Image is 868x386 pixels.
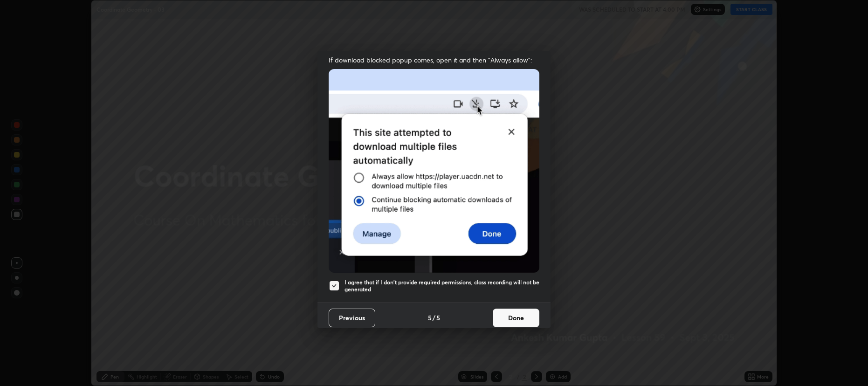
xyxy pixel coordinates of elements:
button: Done [493,309,539,327]
h4: 5 [436,313,440,323]
h4: 5 [428,313,432,323]
span: If download blocked popup comes, open it and then "Always allow": [329,55,539,64]
img: downloads-permission-blocked.gif [329,69,539,273]
h5: I agree that if I don't provide required permissions, class recording will not be generated [344,279,539,293]
button: Previous [329,309,375,327]
h4: / [433,313,435,323]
